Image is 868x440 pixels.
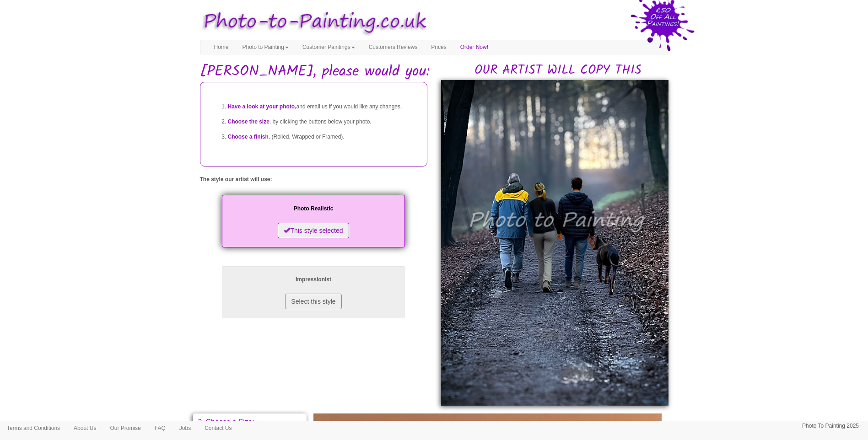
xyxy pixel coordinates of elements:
li: and email us if you would like any changes. [228,99,418,114]
a: About Us [67,421,103,435]
a: FAQ [148,421,173,435]
h2: OUR ARTIST WILL COPY THIS [448,64,669,78]
a: Order Now! [453,40,495,54]
p: Photo Realistic [231,204,396,214]
a: Prices [424,40,453,54]
span: Choose the size [228,118,270,125]
a: Jobs [173,421,198,435]
span: Choose a finish [228,134,269,140]
button: This style selected [278,223,349,238]
li: , (Rolled, Wrapped or Framed). [228,129,418,145]
a: Photo to Painting [236,40,296,54]
a: Our Promise [103,421,147,435]
img: Catherine, please would you: [441,80,669,406]
li: , by clicking the buttons below your photo. [228,114,418,129]
p: 2. Choose a Size: [198,419,302,426]
a: Contact Us [198,421,238,435]
h1: [PERSON_NAME], please would you: [200,64,669,80]
a: Customers Reviews [362,40,425,54]
a: Customer Paintings [296,40,362,54]
img: Photo to Painting [195,5,430,40]
span: Have a look at your photo, [228,103,297,110]
p: Photo To Painting 2025 [802,421,859,431]
label: The style our artist will use: [200,176,272,183]
button: Select this style [285,294,341,309]
p: Impressionist [231,275,396,284]
a: Home [207,40,236,54]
